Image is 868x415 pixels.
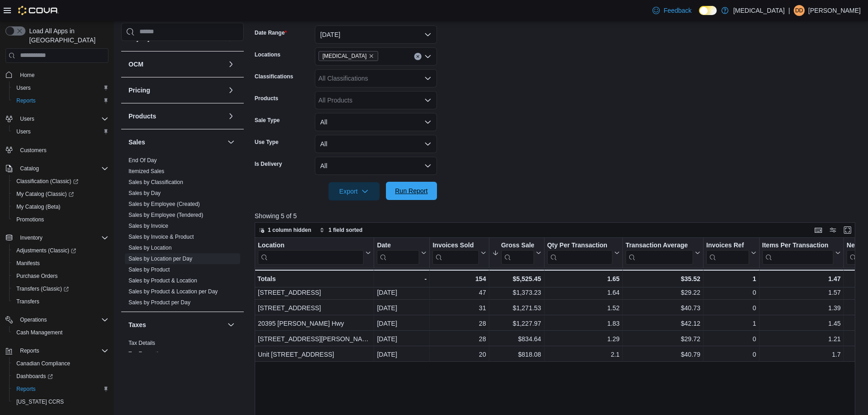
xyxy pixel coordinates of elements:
[794,5,805,16] div: Diego de Azevedo
[377,287,426,298] div: [DATE]
[255,51,281,58] label: Locations
[706,349,756,360] div: 0
[128,60,144,69] h3: OCM
[121,155,244,312] div: Sales
[626,241,693,250] div: Transaction Average
[128,299,190,306] span: Sales by Product per Day
[128,266,170,273] a: Sales by Product
[395,186,428,195] span: Run Report
[16,203,61,210] span: My Catalog (Beta)
[2,344,112,357] button: Reports
[9,188,112,200] a: My Catalog (Classic)
[16,69,108,81] span: Home
[699,6,717,15] input: Dark Mode
[128,211,203,219] span: Sales by Employee (Tendered)
[128,320,224,329] button: Taxes
[706,273,756,284] div: 1
[258,333,371,344] div: [STREET_ADDRESS][PERSON_NAME]
[13,296,108,307] span: Transfers
[16,360,70,367] span: Canadian Compliance
[268,226,311,234] span: 1 column hidden
[13,82,34,93] a: Users
[16,345,43,356] button: Reports
[547,302,619,313] div: 1.52
[128,190,161,196] a: Sales by Day
[13,189,77,200] a: My Catalog (Classic)
[492,349,541,360] div: $818.08
[733,5,785,16] p: [MEDICAL_DATA]
[626,333,700,344] div: $29.72
[16,373,53,380] span: Dashboards
[315,135,437,153] button: All
[9,213,112,226] button: Promotions
[329,226,363,234] span: 1 field sorted
[128,299,190,306] a: Sales by Product per Day
[16,260,40,267] span: Manifests
[492,302,541,313] div: $1,271.53
[255,73,293,80] label: Classifications
[315,113,437,131] button: All
[128,168,164,174] a: Itemized Sales
[128,340,155,346] a: Tax Details
[128,112,224,121] button: Products
[16,272,58,280] span: Purchase Orders
[762,349,841,360] div: 1.7
[813,225,824,236] button: Keyboard shortcuts
[318,51,378,61] span: Muse
[9,295,112,308] button: Transfers
[377,302,426,313] div: [DATE]
[13,371,56,382] a: Dashboards
[13,283,108,294] span: Transfers (Classic)
[20,115,34,123] span: Users
[16,314,108,325] span: Operations
[128,112,156,121] h3: Products
[13,189,108,200] span: My Catalog (Classic)
[16,145,50,156] a: Customers
[842,225,853,236] button: Enter fullscreen
[13,258,108,269] span: Manifests
[128,157,157,164] span: End Of Day
[226,59,236,70] button: OCM
[128,157,157,164] a: End Of Day
[128,266,170,273] span: Sales by Product
[386,182,437,200] button: Run Report
[323,51,367,61] span: [MEDICAL_DATA]
[128,212,203,218] a: Sales by Employee (Tendered)
[9,94,112,107] button: Reports
[16,144,108,156] span: Customers
[2,231,112,244] button: Inventory
[16,84,31,92] span: Users
[706,287,756,298] div: 0
[315,26,437,44] button: [DATE]
[128,86,224,95] button: Pricing
[128,288,218,295] span: Sales by Product & Location per Day
[16,385,36,393] span: Reports
[334,182,374,200] span: Export
[128,351,167,357] a: Tax Exemptions
[16,113,38,124] button: Users
[226,111,236,122] button: Products
[377,241,419,250] div: Date
[20,316,47,323] span: Operations
[16,97,36,104] span: Reports
[20,234,42,241] span: Inventory
[547,273,619,284] div: 1.65
[377,241,419,264] div: Date
[16,314,51,325] button: Operations
[492,287,541,298] div: $1,373.23
[329,182,380,200] button: Export
[13,384,108,395] span: Reports
[492,318,541,329] div: $1,227.97
[128,288,218,295] a: Sales by Product & Location per Day
[547,241,612,250] div: Qty Per Transaction
[255,95,278,102] label: Products
[255,211,862,220] p: Showing 5 of 5
[808,5,861,16] p: [PERSON_NAME]
[762,241,833,250] div: Items Per Transaction
[432,241,478,264] div: Invoices Sold
[706,241,756,264] button: Invoices Ref
[762,333,841,344] div: 1.21
[377,241,426,264] button: Date
[316,225,366,236] button: 1 field sorted
[226,137,236,148] button: Sales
